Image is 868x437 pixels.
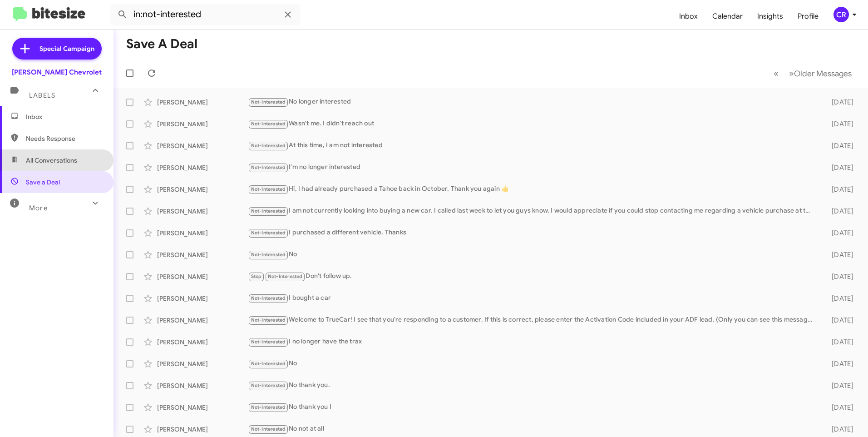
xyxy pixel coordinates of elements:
div: [DATE] [817,272,861,281]
span: Save a Deal [26,178,60,187]
div: [PERSON_NAME] [157,338,248,347]
div: [PERSON_NAME] [157,228,248,238]
div: [DATE] [817,207,861,216]
div: [DATE] [817,294,861,303]
div: [PERSON_NAME] [157,98,248,107]
span: Stop [251,273,262,279]
span: Not-Interested [251,382,286,388]
span: Not-Interested [251,426,286,432]
div: [PERSON_NAME] [157,119,248,129]
div: [PERSON_NAME] [157,250,248,259]
span: More [29,204,48,212]
input: Search [110,4,301,25]
button: Previous [768,64,784,83]
span: Not-Interested [251,295,286,301]
a: Calendar [705,3,750,30]
div: [PERSON_NAME] [157,294,248,303]
div: [DATE] [817,381,861,390]
div: [PERSON_NAME] [157,141,248,150]
div: [DATE] [817,119,861,129]
div: [DATE] [817,141,861,150]
div: Welcome to TrueCar! I see that you're responding to a customer. If this is correct, please enter ... [248,315,817,325]
div: [DATE] [817,425,861,434]
span: Not-Interested [251,252,286,258]
div: [PERSON_NAME] Chevrolet [12,68,102,77]
span: Not-Interested [251,404,286,410]
button: Next [784,64,857,83]
div: At this time, I am not interested [248,140,817,151]
div: [PERSON_NAME] [157,403,248,412]
span: All Conversations [26,156,77,165]
div: [PERSON_NAME] [157,272,248,281]
span: Not-Interested [251,186,286,192]
div: [DATE] [817,228,861,238]
div: [DATE] [817,250,861,259]
div: [DATE] [817,403,861,412]
div: I no longer have the trax [248,337,817,347]
div: [DATE] [817,98,861,107]
div: [DATE] [817,338,861,347]
span: Not-Interested [251,164,286,170]
div: [PERSON_NAME] [157,185,248,194]
span: Not-Interested [251,361,286,367]
span: Not-Interested [268,273,303,279]
div: No not at all [248,424,817,434]
div: No [248,358,817,369]
span: Inbox [26,112,103,121]
span: « [774,68,779,79]
div: [PERSON_NAME] [157,163,248,172]
button: CR [826,7,858,22]
div: I'm no longer interested [248,162,817,173]
span: Not-Interested [251,143,286,149]
div: Wasn't me. I didn't reach out [248,119,817,129]
span: Needs Response [26,134,103,143]
span: » [789,68,794,79]
div: [DATE] [817,316,861,325]
span: Special Campaign [39,44,94,53]
div: [PERSON_NAME] [157,425,248,434]
span: Not-Interested [251,208,286,214]
div: No longer interested [248,97,817,107]
div: [PERSON_NAME] [157,381,248,390]
div: No thank you. [248,380,817,391]
div: [DATE] [817,163,861,172]
div: [PERSON_NAME] [157,207,248,216]
div: [PERSON_NAME] [157,316,248,325]
a: Special Campaign [12,38,102,60]
div: CR [833,7,849,22]
span: Not-Interested [251,121,286,127]
h1: Save a Deal [126,37,197,51]
span: Not-Interested [251,99,286,105]
div: Don't follow up. [248,271,817,282]
div: [DATE] [817,185,861,194]
div: No thank you I [248,402,817,412]
span: Not-Interested [251,339,286,345]
div: [PERSON_NAME] [157,359,248,368]
span: Not-Interested [251,317,286,323]
a: Insights [750,3,790,30]
span: Labels [29,91,55,99]
div: No [248,249,817,260]
div: [DATE] [817,359,861,368]
span: Not-Interested [251,230,286,236]
div: I am not currently looking into buying a new car. I called last week to let you guys know. I woul... [248,206,817,216]
a: Profile [790,3,826,30]
div: I purchased a different vehicle. Thanks [248,228,817,238]
a: Inbox [672,3,705,30]
span: Older Messages [794,69,852,79]
nav: Page navigation example [769,64,857,83]
div: Hi, I had already purchased a Tahoe back in October. Thank you again 👍 [248,184,817,194]
div: I bought a car [248,293,817,303]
